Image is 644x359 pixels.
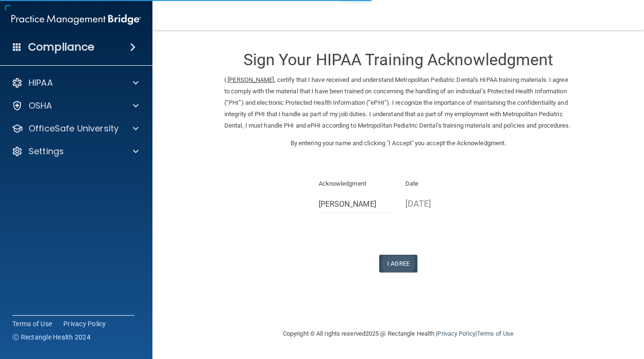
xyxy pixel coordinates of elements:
[224,138,572,149] p: By entering your name and clicking "I Accept" you accept the Acknowledgment.
[29,77,53,89] p: HIPAA
[228,76,274,83] ins: [PERSON_NAME]
[477,330,513,337] a: Terms of Use
[224,51,572,69] h3: Sign Your HIPAA Training Acknowledgment
[12,332,91,342] span: Ⓒ Rectangle Health 2024
[11,100,139,111] a: OSHA
[29,100,52,111] p: OSHA
[29,146,64,157] p: Settings
[12,319,52,329] a: Terms of Use
[224,74,572,131] p: I, , certify that I have received and understand Metropolitan Pediatric Dental's HIPAA training m...
[11,123,139,134] a: OfficeSafe University
[29,123,119,134] p: OfficeSafe University
[224,319,572,349] div: Copyright © All rights reserved 2025 @ Rectangle Health | |
[63,319,106,329] a: Privacy Policy
[11,146,139,157] a: Settings
[405,196,478,211] p: [DATE]
[11,77,139,89] a: HIPAA
[319,178,392,189] p: Acknowledgment
[437,330,475,337] a: Privacy Policy
[319,196,392,213] input: Full Name
[28,40,94,54] h4: Compliance
[379,255,417,272] button: I Agree
[405,178,478,189] p: Date
[11,10,141,29] img: PMB logo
